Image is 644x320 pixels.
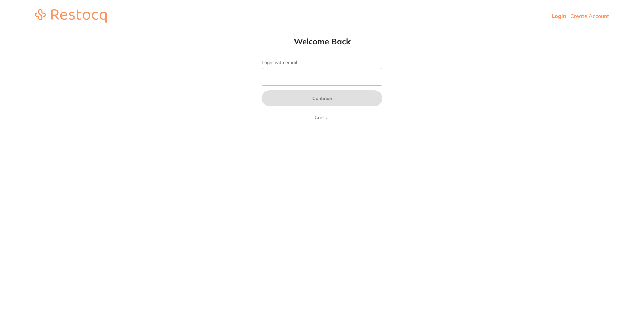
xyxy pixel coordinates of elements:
[248,36,396,46] h1: Welcome Back
[570,13,609,19] a: Create Account
[35,9,107,23] img: restocq_logo.svg
[262,60,382,65] label: Login with email
[313,113,331,121] a: Cancel
[262,90,382,106] button: Continue
[552,13,566,19] a: Login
